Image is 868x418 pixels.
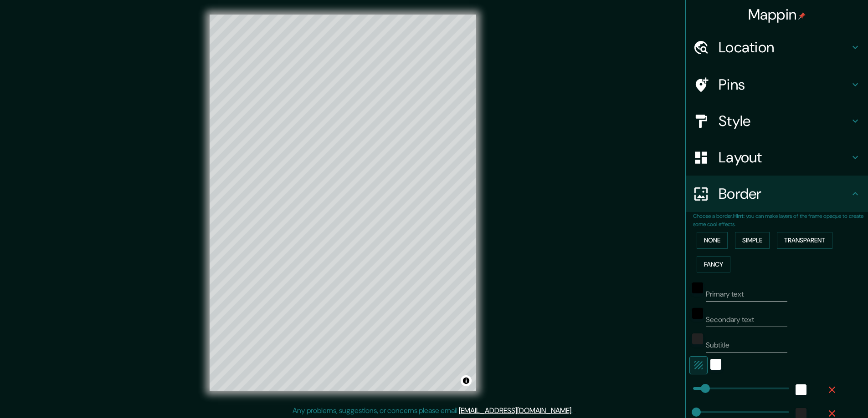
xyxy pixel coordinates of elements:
[686,139,868,176] div: Layout
[692,333,703,344] button: color-222222
[697,232,728,249] button: None
[459,406,571,415] a: [EMAIL_ADDRESS][DOMAIN_NAME]
[692,282,703,293] button: black
[798,12,806,20] img: pin-icon.png
[693,212,868,228] p: Choose a border. : you can make layers of the frame opaque to create some cool effects.
[735,232,770,249] button: Simple
[710,359,721,370] button: white
[733,212,744,220] b: Hint
[748,5,806,24] h4: Mappin
[719,148,850,166] h4: Layout
[719,185,850,203] h4: Border
[574,405,576,416] div: .
[697,256,730,273] button: Fancy
[787,383,858,408] iframe: Help widget launcher
[686,66,868,103] div: Pins
[719,112,850,130] h4: Style
[692,308,703,319] button: black
[293,405,573,416] p: Any problems, suggestions, or concerns please email .
[686,176,868,212] div: Border
[719,76,850,94] h4: Pins
[461,375,472,386] button: Toggle attribution
[686,103,868,139] div: Style
[573,405,574,416] div: .
[686,29,868,65] div: Location
[777,232,832,249] button: Transparent
[719,38,850,56] h4: Location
